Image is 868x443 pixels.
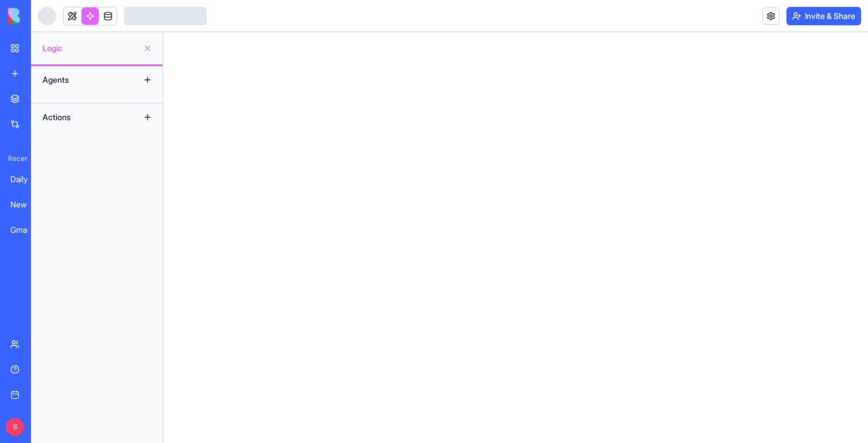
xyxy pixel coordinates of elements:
div: New App [10,199,42,210]
span: Logic [42,43,138,54]
div: Agents [37,71,129,89]
a: Daily Email Reminder [3,168,49,191]
a: Gmail AI Assistant [3,218,49,241]
img: logo [8,8,79,24]
a: New App [3,193,49,216]
button: Invite & Share [786,7,861,25]
div: Gmail AI Assistant [10,224,42,236]
div: Actions [37,108,129,126]
span: S [6,418,24,436]
span: Recent [3,154,28,163]
div: Daily Email Reminder [10,174,42,185]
